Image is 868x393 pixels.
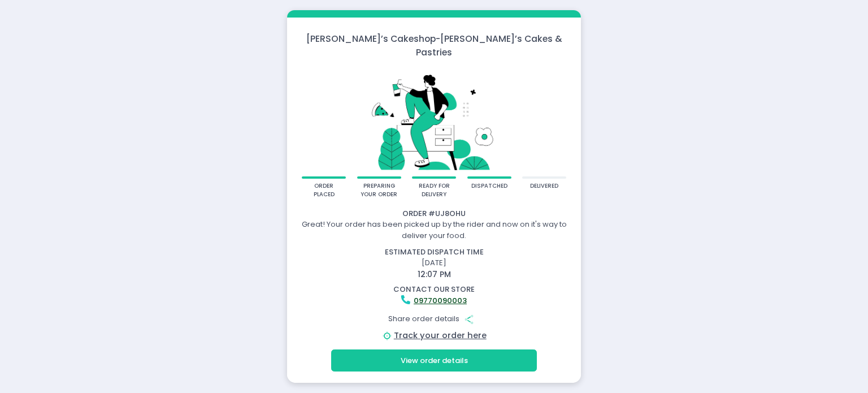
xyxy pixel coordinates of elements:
div: dispatched [471,182,507,191]
button: View order details [331,349,537,371]
img: talkie [302,66,566,176]
div: preparing your order [361,182,397,198]
div: order placed [306,182,342,198]
div: contact our store [289,284,579,295]
div: Great! Your order has been picked up by the rider and now on it's way to deliver your food. [289,219,579,241]
a: 09770090003 [414,295,467,306]
div: estimated dispatch time [289,247,579,258]
span: 12:07 PM [418,269,451,280]
div: Share order details [289,308,579,330]
div: Order # UJ8OHU [289,208,579,219]
div: [PERSON_NAME]’s Cakeshop - [PERSON_NAME]’s Cakes & Pastries [287,32,581,59]
div: ready for delivery [416,182,453,198]
a: Track your order here [394,330,487,341]
div: delivered [530,182,558,191]
div: [DATE] [282,247,587,280]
